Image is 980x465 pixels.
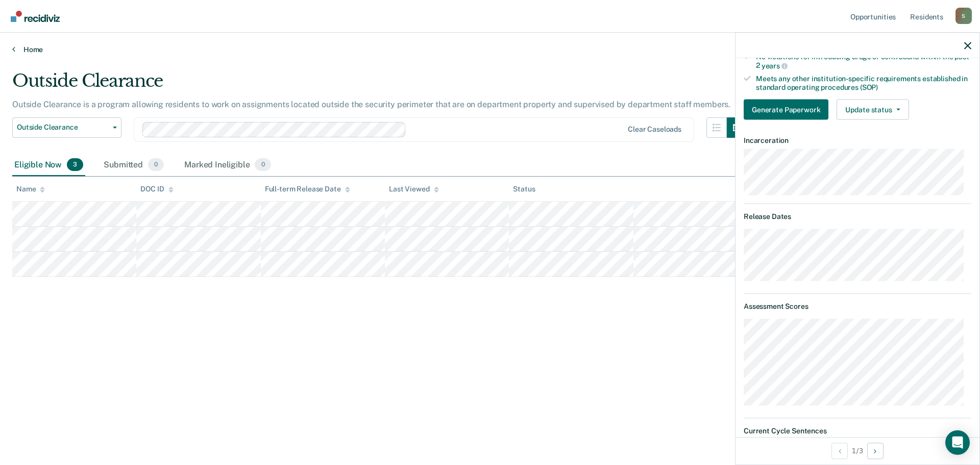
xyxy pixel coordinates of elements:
span: Outside Clearance [17,123,109,132]
span: years [762,61,788,69]
p: Outside Clearance is a program allowing residents to work on assignments located outside the secu... [12,100,730,109]
a: Home [12,45,968,54]
dt: Assessment Scores [744,302,971,311]
img: Recidiviz [11,11,60,22]
button: Profile dropdown button [955,8,972,24]
span: 0 [148,158,164,172]
div: Meets any other institution-specific requirements established in standard operating procedures [756,74,971,91]
div: Outside Clearance [12,70,747,100]
div: Status [513,185,535,193]
div: Eligible Now [12,154,85,177]
div: 1 / 3 [736,437,979,464]
div: Submitted [102,154,166,177]
div: S [955,8,972,24]
div: Full-term Release Date [265,185,350,193]
dt: Current Cycle Sentences [744,427,971,435]
span: 3 [67,158,83,172]
dt: Incarceration [744,136,971,145]
button: Update status [837,100,909,120]
span: 0 [255,158,271,172]
div: Marked Ineligible [182,154,273,177]
div: Last Viewed [389,185,438,193]
span: (SOP) [860,83,878,91]
button: Previous Opportunity [831,443,848,459]
div: Clear caseloads [628,125,681,134]
div: Open Intercom Messenger [945,430,970,455]
dt: Release Dates [744,212,971,221]
div: DOC ID [140,185,173,193]
button: Next Opportunity [867,443,884,459]
div: Name [16,185,45,193]
div: No violations for introducing drugs or contraband within the past 2 [756,53,971,70]
button: Generate Paperwork [744,100,828,120]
